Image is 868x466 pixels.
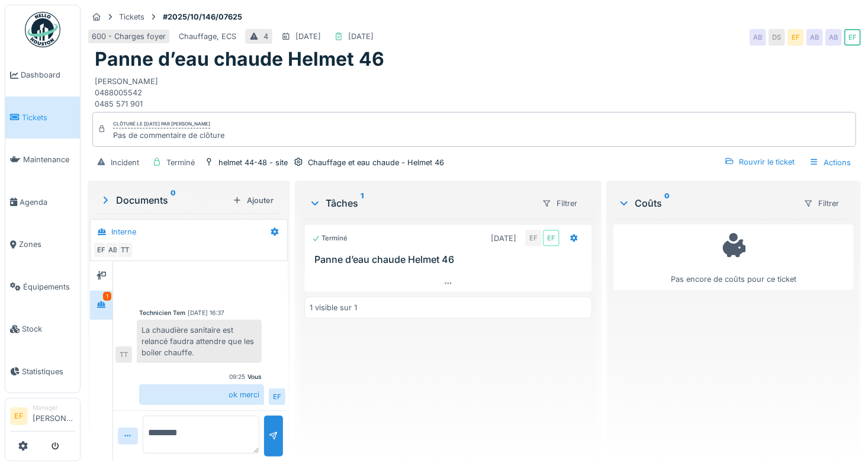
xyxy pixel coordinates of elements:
strong: #2025/10/146/07625 [158,11,247,23]
span: Stock [22,323,75,335]
div: Tâches [309,196,532,210]
a: Stock [5,308,80,351]
div: Interne [111,226,136,237]
a: Équipements [5,266,80,308]
div: DS [769,29,785,46]
div: Chauffage et eau chaude - Helmet 46 [308,157,444,168]
span: Zones [19,239,75,250]
div: EF [525,230,542,246]
div: Terminé [166,157,195,168]
div: Manager [33,403,75,412]
div: Coûts [618,196,794,210]
div: Documents [99,193,228,207]
div: Ajouter [228,192,278,208]
div: Tickets [119,11,144,23]
div: EF [543,230,560,246]
div: Filtrer [799,195,844,212]
div: Rouvrir le ticket [720,154,799,170]
div: [PERSON_NAME] 0488005542 0485 571 901 [95,71,854,110]
li: [PERSON_NAME] [33,403,75,429]
div: TT [115,346,132,363]
div: ok merci [139,384,264,405]
div: Technicien Tem [139,308,185,317]
div: EF [787,29,804,46]
div: 09:25 [229,372,245,381]
sup: 0 [171,193,176,207]
div: Pas de commentaire de clôture [113,130,224,141]
div: Filtrer [537,195,583,212]
span: Maintenance [23,154,75,165]
sup: 1 [361,196,364,210]
div: [DATE] [491,233,516,244]
div: [DATE] 16:37 [188,308,224,317]
span: Statistiques [22,366,75,377]
div: Vous [247,372,262,381]
a: Maintenance [5,139,80,181]
a: EF Manager[PERSON_NAME] [10,403,75,432]
span: Agenda [20,197,75,208]
div: TT [117,242,133,258]
div: 600 - Charges foyer [92,31,166,42]
div: helmet 44-48 - site [218,157,288,168]
div: AB [825,29,842,46]
a: Statistiques [5,351,80,393]
div: 1 visible sur 1 [310,302,357,313]
div: Terminé [312,233,348,243]
div: Pas encore de coûts pour ce ticket [621,230,846,285]
div: [DATE] [348,31,374,42]
div: EF [269,388,285,405]
a: Zones [5,223,80,266]
div: Chauffage, ECS [179,31,236,42]
div: EF [93,242,110,258]
a: Tickets [5,97,80,139]
div: EF [844,29,861,46]
img: Badge_color-CXgf-gQk.svg [25,12,60,47]
a: Agenda [5,181,80,224]
div: La chaudière sanitaire est relancé faudra attendre que les boiler chauffe. [137,320,262,364]
h1: Panne d’eau chaude Helmet 46 [95,48,384,70]
span: Tickets [22,112,75,123]
a: Dashboard [5,54,80,97]
li: EF [10,407,28,425]
div: 4 [263,31,268,42]
h3: Panne d’eau chaude Helmet 46 [314,254,587,265]
sup: 0 [664,196,670,210]
div: AB [750,29,766,46]
div: Actions [804,154,856,171]
div: 1 [103,292,111,301]
span: Équipements [23,281,75,293]
span: Dashboard [21,69,75,81]
div: AB [105,242,121,258]
div: Clôturé le [DATE] par [PERSON_NAME] [113,120,210,128]
div: Incident [111,157,139,168]
div: AB [806,29,823,46]
div: [DATE] [295,31,321,42]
